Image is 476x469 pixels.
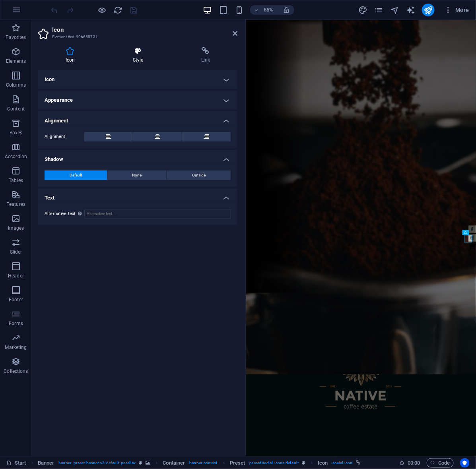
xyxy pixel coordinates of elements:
[57,458,136,468] span: . banner .preset-banner-v3-default .parallax
[192,171,206,180] span: Outside
[374,6,383,15] i: Pages (Ctrl+Alt+S)
[427,458,454,468] button: Code
[113,5,123,15] button: reload
[6,82,26,88] p: Columns
[7,106,25,112] p: Content
[38,47,105,64] h4: Icon
[430,458,450,468] span: Code
[45,132,84,141] label: Alignment
[283,6,290,14] i: On resize automatically adjust zoom level to fit chosen device.
[10,249,22,255] p: Slider
[9,320,23,327] p: Forms
[6,34,26,41] p: Favorites
[105,47,174,64] h4: Style
[441,4,472,16] button: More
[399,458,420,468] h6: Session time
[406,5,416,15] button: text_generator
[250,5,278,15] button: 55%
[408,458,420,468] span: 00 00
[38,150,237,164] h4: Shadow
[262,5,275,15] h6: 55%
[424,6,433,15] i: Publish
[45,209,84,219] label: Alternative text
[9,297,23,303] p: Footer
[374,5,384,15] button: pages
[97,5,107,15] button: Click here to leave preview mode and continue editing
[5,344,27,351] p: Marketing
[460,458,470,468] button: Usercentrics
[9,177,23,184] p: Tables
[5,153,27,160] p: Accordion
[358,6,367,15] i: Design (Ctrl+Alt+Y)
[52,26,237,33] h2: Icon
[8,273,24,279] p: Header
[167,171,231,180] button: Outside
[230,458,245,468] span: Click to select. Double-click to edit
[70,171,82,180] span: Default
[38,188,237,203] h4: Text
[302,461,305,465] i: This element is a customizable preset
[331,458,353,468] span: . social-icon
[107,171,167,180] button: None
[390,6,399,15] i: Navigator
[38,91,237,110] h4: Appearance
[10,130,23,136] p: Boxes
[4,368,28,374] p: Collections
[406,6,415,15] i: AI Writer
[146,461,150,465] i: This element contains a background
[174,47,237,64] h4: Link
[38,70,237,89] h4: Icon
[52,33,221,41] h3: Element #ed-996655731
[6,58,26,64] p: Elements
[84,209,231,219] input: Alternative text...
[38,458,54,468] span: Click to select. Double-click to edit
[390,5,400,15] button: navigator
[188,458,217,468] span: . banner-content
[249,458,299,468] span: . preset-social-icons-default
[6,201,25,207] p: Features
[444,6,469,14] span: More
[163,458,185,468] span: Click to select. Double-click to edit
[114,6,123,15] i: Reload page
[8,225,24,231] p: Images
[45,171,107,180] button: Default
[38,458,360,468] nav: breadcrumb
[139,461,142,465] i: This element is a customizable preset
[38,111,237,126] h4: Alignment
[422,4,435,16] button: publish
[132,171,142,180] span: None
[356,461,360,465] i: This element is linked
[358,5,368,15] button: design
[413,460,414,466] span: :
[6,458,26,468] a: Click to cancel selection. Double-click to open Pages
[318,458,328,468] span: Click to select. Double-click to edit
